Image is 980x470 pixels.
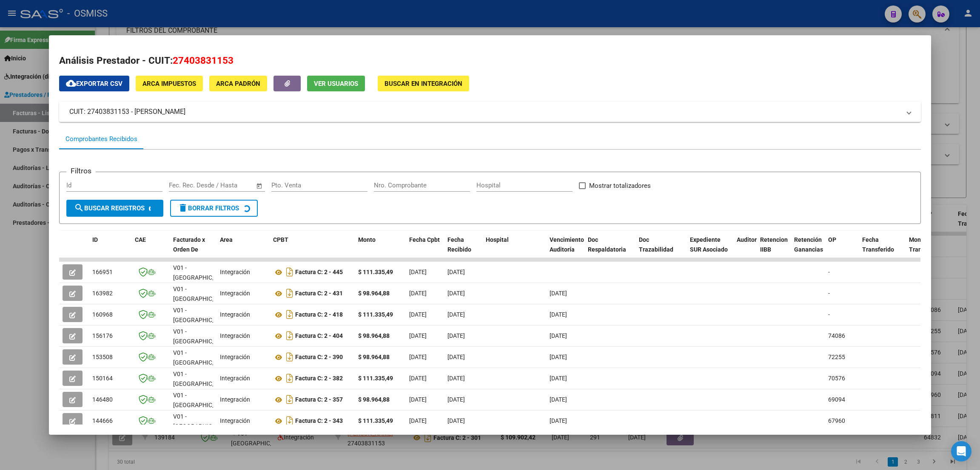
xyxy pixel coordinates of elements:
[74,204,145,212] span: Buscar Registros
[737,236,762,243] span: Auditoria
[588,236,626,253] span: Doc Respaldatoria
[220,417,250,424] span: Integración
[178,204,239,212] span: Borrar Filtros
[828,269,830,275] span: -
[409,375,427,382] span: [DATE]
[358,354,390,360] strong: $ 98.964,88
[92,269,113,275] span: 166951
[92,354,113,360] span: 153508
[859,231,906,268] datatable-header-cell: Fecha Transferido
[378,76,469,91] button: Buscar en Integración
[314,80,358,88] span: Ver Usuarios
[92,290,113,297] span: 163982
[409,236,440,243] span: Fecha Cpbt
[220,396,250,403] span: Integración
[409,311,427,318] span: [DATE]
[828,236,836,243] span: OP
[270,231,355,268] datatable-header-cell: CPBT
[447,236,471,253] span: Fecha Recibido
[862,236,894,253] span: Fecha Transferido
[358,269,393,275] strong: $ 111.335,49
[447,332,465,339] span: [DATE]
[220,290,250,297] span: Integración
[142,80,196,88] span: ARCA Impuestos
[59,54,921,68] h2: Análisis Prestador - CUIT:
[66,134,137,144] div: Comprobantes Recibidos
[447,354,465,360] span: [DATE]
[828,311,830,318] span: -
[486,236,509,243] span: Hospital
[550,236,584,253] span: Vencimiento Auditoría
[909,236,941,253] span: Monto Transferido
[828,290,830,297] span: -
[828,396,845,403] span: 69094
[550,396,567,403] span: [DATE]
[74,203,84,213] mat-icon: search
[295,333,343,340] strong: Factura C: 2 - 404
[66,165,96,176] h3: Filtros
[409,290,427,297] span: [DATE]
[825,231,859,268] datatable-header-cell: OP
[447,311,465,318] span: [DATE]
[66,80,122,88] span: Exportar CSV
[59,102,921,122] mat-expansion-panel-header: CUIT: 27403831153 - [PERSON_NAME]
[295,375,343,382] strong: Factura C: 2 - 382
[217,231,270,268] datatable-header-cell: Area
[66,200,163,217] button: Buscar Registros
[635,231,687,268] datatable-header-cell: Doc Trazabilidad
[173,413,231,430] span: V01 - [GEOGRAPHIC_DATA]
[92,375,113,382] span: 150164
[173,371,231,387] span: V01 - [GEOGRAPHIC_DATA]
[92,396,113,403] span: 146480
[828,332,845,339] span: 74086
[220,332,250,339] span: Integración
[358,332,390,339] strong: $ 98.964,88
[794,236,823,253] span: Retención Ganancias
[550,311,567,318] span: [DATE]
[409,417,427,424] span: [DATE]
[447,290,465,297] span: [DATE]
[173,264,231,281] span: V01 - [GEOGRAPHIC_DATA]
[447,396,465,403] span: [DATE]
[255,181,265,191] button: Open calendar
[59,76,129,91] button: Exportar CSV
[173,392,231,408] span: V01 - [GEOGRAPHIC_DATA]
[284,371,295,385] i: Descargar documento
[951,441,971,462] div: Open Intercom Messenger
[209,76,267,91] button: ARCA Padrón
[385,80,462,88] span: Buscar en Integración
[92,417,113,424] span: 144666
[447,269,465,275] span: [DATE]
[358,396,390,403] strong: $ 98.964,88
[409,269,427,275] span: [DATE]
[906,231,952,268] datatable-header-cell: Monto Transferido
[358,311,393,318] strong: $ 111.335,49
[307,76,365,91] button: Ver Usuarios
[757,231,791,268] datatable-header-cell: Retencion IIBB
[550,417,567,424] span: [DATE]
[220,269,250,275] span: Integración
[284,414,295,428] i: Descargar documento
[136,76,203,91] button: ARCA Impuestos
[358,236,376,243] span: Monto
[92,236,98,243] span: ID
[284,393,295,406] i: Descargar documento
[284,265,295,279] i: Descargar documento
[295,396,343,403] strong: Factura C: 2 - 357
[550,375,567,382] span: [DATE]
[220,311,250,318] span: Integración
[295,354,343,361] strong: Factura C: 2 - 390
[284,308,295,321] i: Descargar documento
[173,349,231,366] span: V01 - [GEOGRAPHIC_DATA]
[828,417,845,424] span: 67960
[760,236,788,253] span: Retencion IIBB
[173,307,231,323] span: V01 - [GEOGRAPHIC_DATA]
[284,329,295,343] i: Descargar documento
[69,107,900,117] mat-panel-title: CUIT: 27403831153 - [PERSON_NAME]
[358,375,393,382] strong: $ 111.335,49
[66,78,76,88] mat-icon: cloud_download
[92,332,113,339] span: 156176
[550,354,567,360] span: [DATE]
[584,231,635,268] datatable-header-cell: Doc Respaldatoria
[791,231,825,268] datatable-header-cell: Retención Ganancias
